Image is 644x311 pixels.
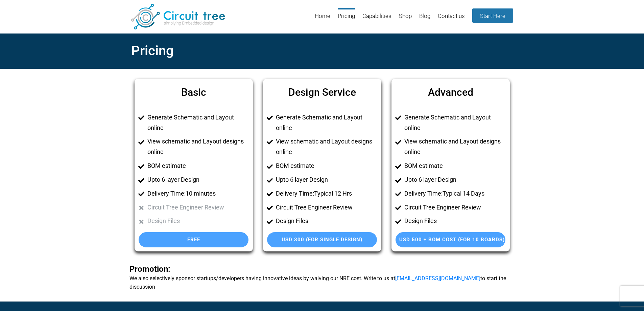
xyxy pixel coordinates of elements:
[267,83,377,102] h6: Design Service
[139,83,248,102] h6: Basic
[147,202,248,213] li: Circuit Tree Engineer Review
[186,190,216,197] u: 10 minutes
[147,175,248,185] li: Upto 6 layer Design
[129,265,515,291] b: We also selectively sponsor startups/developers having innovative ideas by waiving our NRE cost. ...
[338,8,355,30] a: Pricing
[404,161,505,171] li: BOM estimate
[443,190,484,197] u: Typical 14 Days
[147,188,248,199] li: Delivery Time:
[472,8,513,23] a: Start Here
[276,202,377,213] li: Circuit Tree Engineer Review
[404,136,505,157] li: View schematic and Layout designs online
[276,188,377,199] li: Delivery Time:
[276,136,377,157] li: View schematic and Layout designs online
[147,216,248,226] li: Design Files
[404,188,505,199] li: Delivery Time:
[395,275,480,282] a: [EMAIL_ADDRESS][DOMAIN_NAME]
[438,8,465,30] a: Contact us
[396,83,505,102] h6: Advanced
[404,216,505,226] li: Design Files
[147,161,248,171] li: BOM estimate
[314,190,352,197] u: Typical 12 Hrs
[276,161,377,171] li: BOM estimate
[404,202,505,213] li: Circuit Tree Engineer Review
[276,112,377,133] li: Generate Schematic and Layout online
[315,8,330,30] a: Home
[396,232,505,247] a: USD 500 + BOM Cost (For 10 Boards)
[404,175,505,185] li: Upto 6 layer Design
[399,8,412,30] a: Shop
[267,232,377,247] a: USD 300 (For single Design)
[276,175,377,185] li: Upto 6 layer Design
[147,136,248,157] li: View schematic and Layout designs online
[362,8,391,30] a: Capabilities
[139,232,248,247] a: Free
[404,112,505,133] li: Generate Schematic and Layout online
[147,112,248,133] li: Generate Schematic and Layout online
[129,264,170,274] span: Promotion:
[419,8,430,30] a: Blog
[276,216,377,226] li: Design Files
[131,39,513,63] h2: Pricing
[131,4,225,29] img: Circuit Tree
